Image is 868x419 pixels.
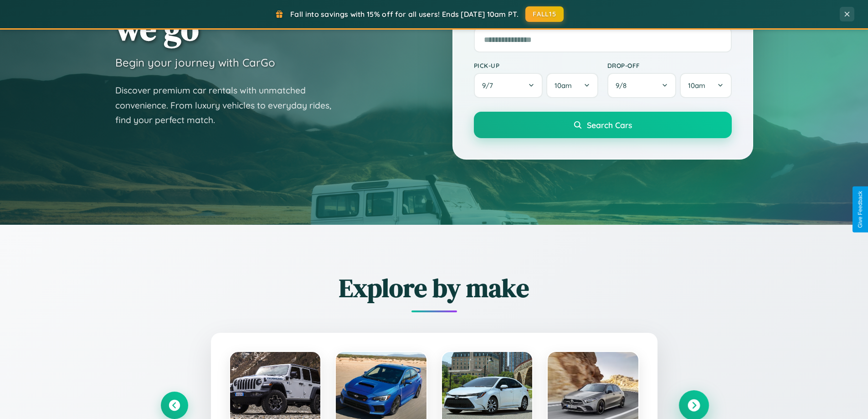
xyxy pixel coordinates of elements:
[607,62,732,69] label: Drop-off
[857,191,863,228] div: Give Feedback
[688,81,705,90] span: 10am
[680,73,731,98] button: 10am
[555,81,572,90] span: 10am
[525,6,564,22] button: FALL15
[474,62,598,69] label: Pick-up
[482,81,498,90] span: 9 / 7
[474,112,732,138] button: Search Cars
[587,120,632,130] span: Search Cars
[546,73,598,98] button: 10am
[474,73,543,98] button: 9/7
[115,56,275,69] h3: Begin your journey with CarGo
[161,270,708,305] h2: Explore by make
[290,10,519,19] span: Fall into savings with 15% off for all users! Ends [DATE] 10am PT.
[115,83,343,128] p: Discover premium car rentals with unmatched convenience. From luxury vehicles to everyday rides, ...
[607,73,677,98] button: 9/8
[616,81,631,90] span: 9 / 8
